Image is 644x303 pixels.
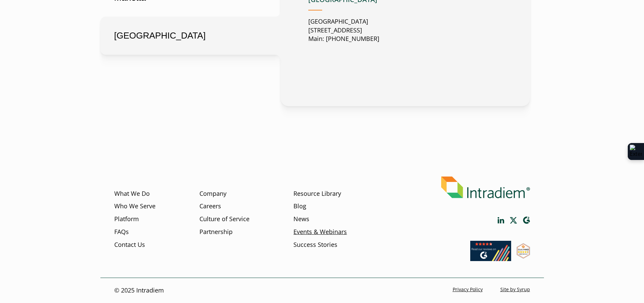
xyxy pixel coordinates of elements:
p: © 2025 Intradiem [114,286,164,295]
a: Link opens in a new window [470,255,511,263]
a: Company [199,189,226,198]
a: Blog [293,202,306,211]
img: Intradiem [441,177,530,199]
a: Careers [199,202,221,211]
a: News [293,215,309,224]
a: Events & Webinars [293,228,347,236]
a: Who We Serve [114,202,156,211]
img: SourceForge User Reviews [517,243,530,259]
a: Success Stories [293,240,337,249]
a: Link opens in a new window [517,252,530,260]
button: [GEOGRAPHIC_DATA] [100,17,281,55]
img: Extension Icon [630,145,642,158]
img: Read our reviews on G2 [470,241,511,261]
a: Contact Us [114,240,145,249]
p: [GEOGRAPHIC_DATA] [STREET_ADDRESS] Main: [PHONE_NUMBER] [308,17,379,44]
a: Privacy Policy [453,286,483,293]
a: Platform [114,215,139,224]
a: Site by Syrup [500,286,530,293]
a: Partnership [199,228,233,236]
a: FAQs [114,228,129,236]
a: Link opens in a new window [498,217,504,224]
a: Link opens in a new window [523,216,530,224]
a: Culture of Service [199,215,249,224]
a: Link opens in a new window [510,217,517,224]
a: Resource Library [293,189,341,198]
a: What We Do [114,189,150,198]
